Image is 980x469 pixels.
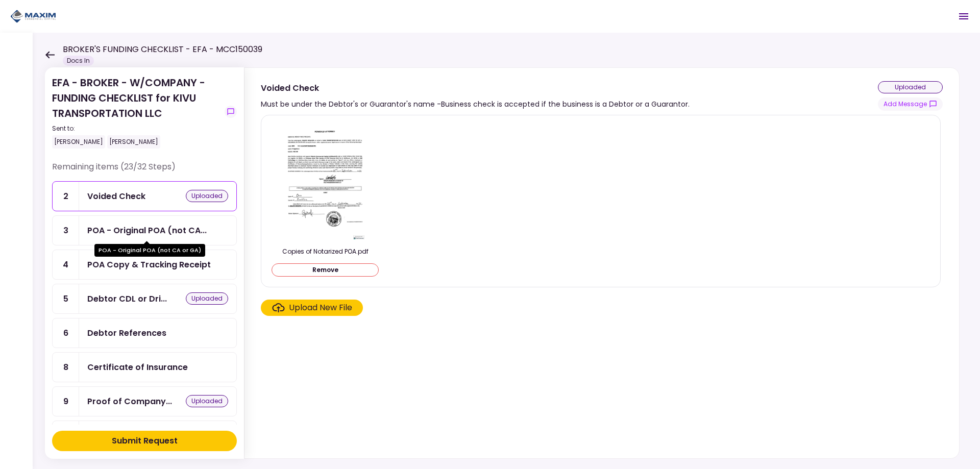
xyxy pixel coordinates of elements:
[261,300,363,316] span: Click here to upload the required document
[53,284,79,313] div: 5
[53,318,79,348] div: 6
[52,161,237,181] div: Remaining items (23/32 Steps)
[186,190,228,202] div: uploaded
[53,182,79,211] div: 2
[951,4,976,29] button: Open menu
[87,190,145,203] div: Voided Check
[52,181,237,211] a: 2Voided Checkuploaded
[186,395,228,407] div: uploaded
[87,292,167,305] div: Debtor CDL or Driver License
[272,263,379,277] button: Remove
[107,135,160,149] div: [PERSON_NAME]
[87,327,166,339] div: Debtor References
[10,9,56,24] img: Partner icon
[52,352,237,382] a: 8Certificate of Insurance
[878,97,943,111] button: show-messages
[52,318,237,348] a: 6Debtor References
[87,361,188,374] div: Certificate of Insurance
[272,247,379,256] div: Copies of Notarized POA.pdf
[53,421,79,450] div: 10
[63,43,262,56] h1: BROKER'S FUNDING CHECKLIST - EFA - MCC150039
[52,124,220,133] div: Sent to:
[63,56,94,66] div: Docs In
[52,135,105,149] div: [PERSON_NAME]
[53,353,79,382] div: 8
[87,258,211,271] div: POA Copy & Tracking Receipt
[112,435,178,447] div: Submit Request
[52,250,237,280] a: 4POA Copy & Tracking Receipt
[53,216,79,245] div: 3
[261,82,690,94] div: Voided Check
[186,292,228,305] div: uploaded
[87,224,207,237] div: POA - Original POA (not CA or GA)
[52,284,237,314] a: 5Debtor CDL or Driver Licenseuploaded
[52,215,237,245] a: 3POA - Original POA (not CA or GA)
[244,67,960,459] div: Voided CheckMust be under the Debtor's or Guarantor's name -Business check is accepted if the bus...
[52,421,237,451] a: 10Proof of Company FEIN
[52,431,237,451] button: Submit Request
[53,250,79,279] div: 4
[289,302,352,314] div: Upload New File
[52,386,237,416] a: 9Proof of Company Ownershipuploaded
[87,395,172,408] div: Proof of Company Ownership
[225,106,237,118] button: show-messages
[53,387,79,416] div: 9
[94,244,205,257] div: POA - Original POA (not CA or GA)
[878,81,943,93] div: uploaded
[52,75,220,149] div: EFA - BROKER - W/COMPANY - FUNDING CHECKLIST for KIVU TRANSPORTATION LLC
[261,98,690,110] div: Must be under the Debtor's or Guarantor's name -Business check is accepted if the business is a D...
